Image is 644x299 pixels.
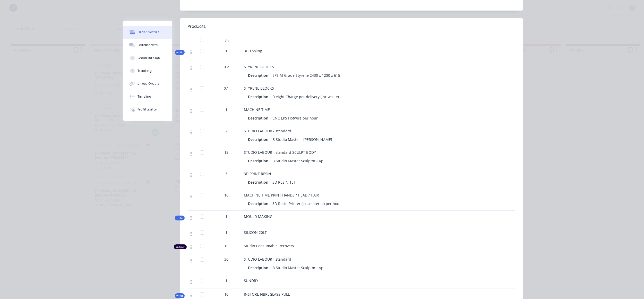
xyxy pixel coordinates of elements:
[244,64,274,69] span: STYRENE BLOCKS
[225,171,227,176] span: 3
[270,200,343,207] div: 3D Resin Printer (exc.material) per hour
[248,136,270,143] div: Description
[270,93,341,100] div: Freight Charge per delivery (inc waste)
[138,69,152,73] div: Tracking
[244,243,294,248] span: Studio Consumable Recovery
[244,48,262,53] span: 3D Tooling
[224,292,228,297] span: 10
[270,114,320,122] div: CNC EPS Hotwire per hour
[224,243,228,249] span: 15
[123,64,172,77] button: Tracking
[175,50,185,55] button: Kit
[224,192,228,198] span: 10
[211,35,242,45] div: Qty
[123,90,172,103] button: Timeline
[225,128,227,134] span: 2
[176,50,183,54] span: Kit
[225,107,227,112] span: 1
[188,23,206,30] div: Products
[244,86,274,91] span: STYRENE BLOCKS
[123,103,172,116] button: Profitability
[138,30,159,35] div: Order details
[248,93,270,100] div: Description
[225,48,227,54] span: 1
[244,107,270,112] span: MACHINE TIME
[244,230,267,235] span: SILICON 20LT
[270,178,297,186] div: 3D RESIN 1LT
[123,26,172,39] button: Order details
[270,136,334,143] div: B Studio Master - [PERSON_NAME]
[244,278,258,283] span: SUNDRY
[138,94,151,99] div: Timeline
[244,129,291,133] span: STUDIO LABOUR - standard
[270,264,327,271] div: B Studio Master Sculptor - Api
[138,107,157,112] div: Profitability
[138,81,160,86] div: Linked Orders
[270,157,327,165] div: B Studio Master Sculptor - Api
[175,293,185,298] button: Kit
[248,114,270,122] div: Description
[244,150,316,155] span: STUDIO LABOUR - standard SCULPT BODY
[248,264,270,271] div: Description
[224,86,229,91] span: 0.1
[138,43,158,47] div: Collaborate
[225,230,227,235] span: 1
[244,292,290,297] span: INSTORE FIBREGLASS PULL
[225,214,227,219] span: 1
[244,257,291,262] span: STUDIO LABOUR - standard
[270,72,342,79] div: EPS M Grade Styrene 2430 x 1230 x 615
[176,294,183,298] span: Kit
[248,200,270,207] div: Description
[224,150,228,155] span: 15
[175,216,185,220] button: Kit
[123,77,172,90] button: Linked Orders
[248,72,270,79] div: Description
[224,64,229,70] span: 0.2
[174,244,187,249] div: Labour
[123,52,172,64] button: Checklists 0/0
[224,257,228,262] span: 30
[248,178,270,186] div: Description
[244,171,271,176] span: 3D PRINT RESIN
[244,214,272,219] span: MOULD MAKING
[176,216,183,220] span: Kit
[248,157,270,165] div: Description
[244,193,319,198] span: MACHINE TIME PRINT HANDS / HEAD / HAIR
[123,39,172,52] button: Collaborate
[138,56,160,60] div: Checklists 0/0
[225,278,227,283] span: 1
